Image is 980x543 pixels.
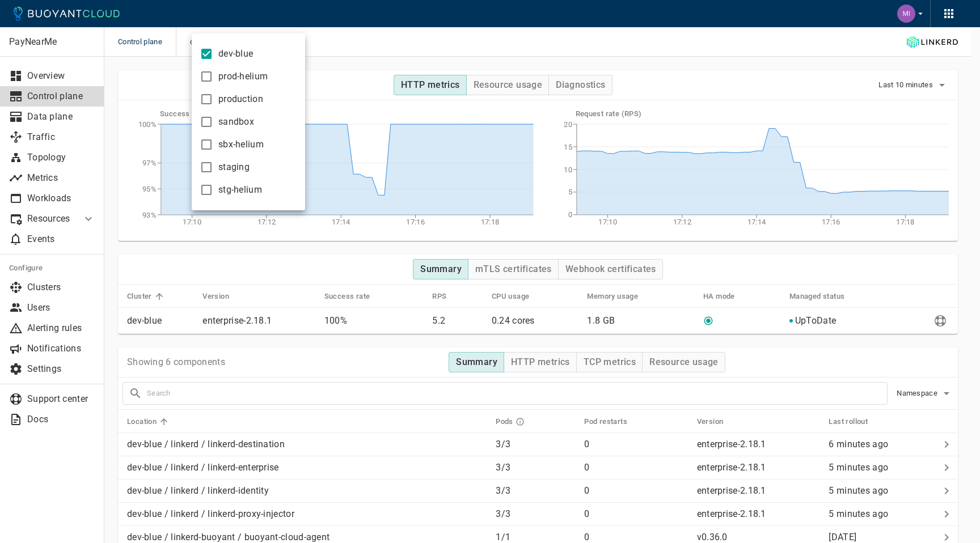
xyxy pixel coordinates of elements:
[218,139,264,150] span: sbx-helium
[218,162,250,173] span: staging
[218,71,268,82] span: prod-helium
[218,94,263,105] span: production
[218,184,262,196] span: stg-helium
[218,116,254,128] span: sandbox
[218,48,253,60] span: dev-blue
